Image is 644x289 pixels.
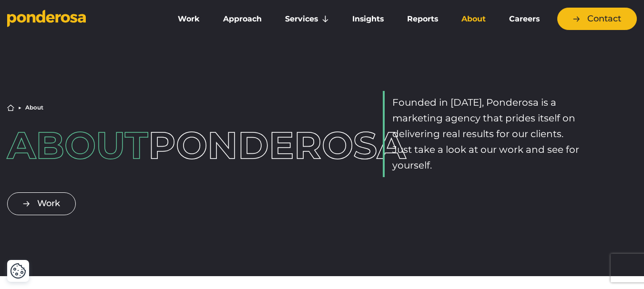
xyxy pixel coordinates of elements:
[7,127,261,164] h1: Ponderosa
[18,105,21,110] li: ▶︎
[10,263,26,279] img: Revisit consent button
[214,9,272,29] a: Approach
[7,104,14,111] a: Home
[392,95,583,173] p: Founded in [DATE], Ponderosa is a marketing agency that prides itself on delivering real results ...
[168,9,210,29] a: Work
[500,9,550,29] a: Careers
[10,263,26,279] button: Cookie Settings
[452,9,496,29] a: About
[276,9,339,29] a: Services
[7,10,154,29] a: Go to homepage
[7,192,76,215] a: Work
[557,8,637,30] a: Contact
[343,9,394,29] a: Insights
[398,9,448,29] a: Reports
[25,105,43,110] li: About
[7,122,148,168] span: About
